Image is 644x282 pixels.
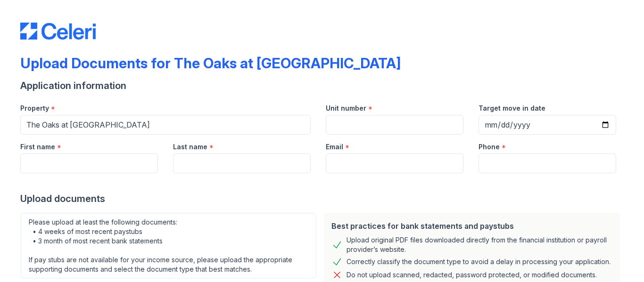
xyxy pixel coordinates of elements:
[20,79,624,92] div: Application information
[347,269,597,281] div: Do not upload scanned, redacted, password protected, or modified documents.
[20,142,55,152] label: First name
[326,104,366,113] label: Unit number
[479,142,500,152] label: Phone
[20,23,96,40] img: CE_Logo_Blue-a8612792a0a2168367f1c8372b55b34899dd931a85d93a1a3d3e32e68fde9ad4.png
[347,235,612,254] div: Upload original PDF files downloaded directly from the financial institution or payroll provider’...
[331,220,612,232] div: Best practices for bank statements and paystubs
[20,104,49,113] label: Property
[20,192,624,205] div: Upload documents
[326,142,343,152] label: Email
[20,55,401,72] div: Upload Documents for The Oaks at [GEOGRAPHIC_DATA]
[173,142,207,152] label: Last name
[347,256,611,267] div: Correctly classify the document type to avoid a delay in processing your application.
[479,104,545,113] label: Target move in date
[20,213,316,279] div: Please upload at least the following documents: • 4 weeks of most recent paystubs • 3 month of mo...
